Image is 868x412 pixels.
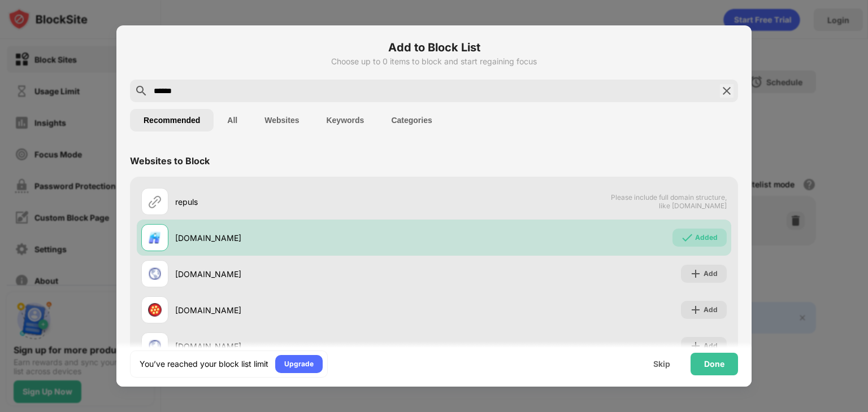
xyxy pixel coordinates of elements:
[175,268,434,280] div: [DOMAIN_NAME]
[704,360,724,369] div: Done
[214,109,251,132] button: All
[175,232,434,244] div: [DOMAIN_NAME]
[130,57,738,66] div: Choose up to 0 items to block and start regaining focus
[175,304,434,316] div: [DOMAIN_NAME]
[130,155,210,166] div: Websites to Block
[653,360,670,369] div: Skip
[695,232,718,243] div: Added
[377,109,445,132] button: Categories
[148,303,162,317] img: favicons
[140,358,268,370] div: You’ve reached your block list limit
[313,109,377,132] button: Keywords
[148,231,162,244] img: favicons
[148,195,162,208] img: url.svg
[704,268,718,279] div: Add
[148,339,162,353] img: favicons
[130,109,214,132] button: Recommended
[704,340,718,352] div: Add
[130,39,738,56] h6: Add to Block List
[720,84,734,98] img: search-close
[610,193,727,210] span: Please include full domain structure, like [DOMAIN_NAME]
[148,267,162,280] img: favicons
[175,340,434,352] div: [DOMAIN_NAME]
[251,109,313,132] button: Websites
[175,196,434,208] div: repuls
[134,84,148,98] img: search.svg
[284,358,314,370] div: Upgrade
[704,304,718,315] div: Add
